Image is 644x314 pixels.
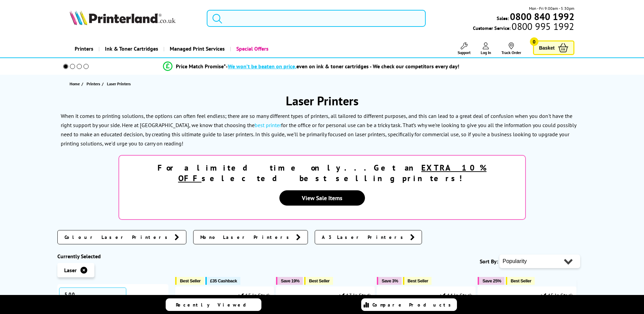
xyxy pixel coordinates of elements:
[230,40,274,57] a: Special Offers
[510,10,574,23] b: 0800 840 1992
[309,278,330,283] span: Best Seller
[180,278,201,283] span: Best Seller
[511,278,531,283] span: Best Seller
[226,63,459,70] div: - even on ink & toner cartridges - We check our competitors every day!
[107,81,131,86] span: Laser Printers
[530,37,538,46] span: 0
[70,10,176,25] img: Printerland Logo
[497,15,509,21] span: Sales:
[403,277,432,285] button: Best Seller
[382,278,398,283] span: Save 3%
[279,190,365,206] a: View Sale Items
[533,40,574,55] a: Basket 0
[377,277,401,285] button: Save 3%
[200,234,293,241] span: Mono Laser Printers
[482,278,501,283] span: Save 25%
[176,302,253,308] span: Recently Viewed
[64,267,77,274] span: Laser
[176,63,226,70] span: Price Match Promise*
[315,230,422,244] a: A3 Laser Printers
[361,298,457,311] a: Compare Products
[458,42,471,55] a: Support
[65,234,171,241] span: Colour Laser Printers
[539,43,555,52] span: Basket
[87,80,102,87] a: Printers
[473,23,574,31] span: Customer Service:
[481,42,491,55] a: Log In
[255,122,281,128] a: best printer
[70,80,81,87] a: Home
[158,162,486,184] strong: For a limited time only...Get an selected best selling printers!
[501,42,521,55] a: Track Order
[87,80,100,87] span: Printers
[205,277,240,285] button: £35 Cashback
[59,287,127,313] span: 500 Products Found
[126,294,158,307] a: reset filters
[238,292,270,299] div: 15 In Stock
[276,277,303,285] button: Save 19%
[105,40,158,57] span: Ink & Toner Cartridges
[529,5,574,12] span: Mon - Fri 9:00am - 5:30pm
[339,292,371,299] div: 13 In Stock
[541,292,573,299] div: 15 In Stock
[70,10,198,27] a: Printerland Logo
[372,302,455,308] span: Compare Products
[98,40,163,57] a: Ink & Toner Cartridges
[506,277,535,285] button: Best Seller
[228,63,296,70] span: We won’t be beaten on price,
[57,93,587,109] h1: Laser Printers
[481,50,491,55] span: Log In
[458,50,471,55] span: Support
[478,277,504,285] button: Save 25%
[166,298,261,311] a: Recently Viewed
[178,162,487,184] u: EXTRA 10% OFF
[193,230,308,244] a: Mono Laser Printers
[175,277,204,285] button: Best Seller
[480,258,498,265] span: Sort By:
[281,278,299,283] span: Save 19%
[61,112,576,147] p: When it comes to printing solutions, the options can often feel endless; there are so many differ...
[70,40,98,57] a: Printers
[322,234,407,241] span: A3 Laser Printers
[509,13,574,20] a: 0800 840 1992
[210,278,237,283] span: £35 Cashback
[304,277,333,285] button: Best Seller
[163,40,230,57] a: Managed Print Services
[54,60,569,72] li: modal_Promise
[57,230,186,244] a: Colour Laser Printers
[440,292,472,299] div: 14 In Stock
[57,253,169,260] div: Currently Selected
[408,278,428,283] span: Best Seller
[511,23,574,30] span: 0800 995 1992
